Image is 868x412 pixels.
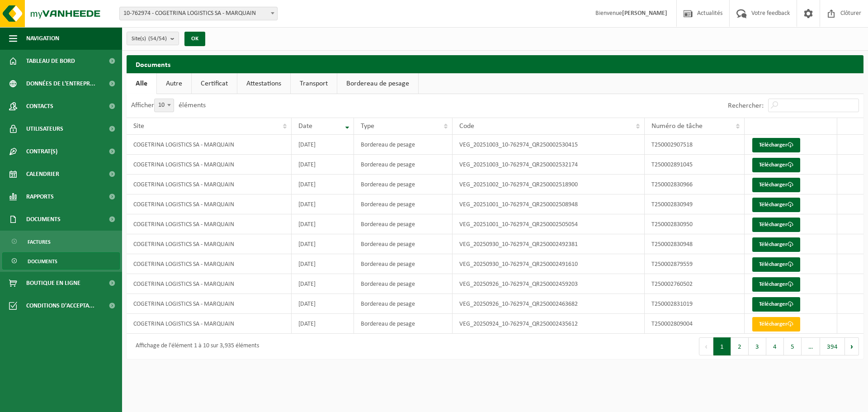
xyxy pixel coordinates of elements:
[127,314,292,334] td: COGETRINA LOGISTICS SA - MARQUAIN
[127,194,292,214] td: COGETRINA LOGISTICS SA - MARQUAIN
[622,10,667,17] strong: [PERSON_NAME]
[292,254,354,274] td: [DATE]
[361,123,374,130] span: Type
[453,294,645,314] td: VEG_20250926_10-762974_QR250002463682
[645,234,745,254] td: T250002830948
[752,158,800,172] a: Télécharger
[354,155,453,175] td: Bordereau de pesage
[354,175,453,194] td: Bordereau de pesage
[453,135,645,155] td: VEG_20251003_10-762974_QR250002530415
[298,123,312,130] span: Date
[731,337,749,355] button: 2
[292,234,354,254] td: [DATE]
[131,338,259,355] div: Affichage de l'élément 1 à 10 sur 3,935 éléments
[752,198,800,212] a: Télécharger
[752,257,800,272] a: Télécharger
[26,163,59,185] span: Calendrier
[184,32,205,46] button: OK
[127,254,292,274] td: COGETRINA LOGISTICS SA - MARQUAIN
[131,102,206,109] label: Afficher éléments
[337,73,418,94] a: Bordereau de pesage
[820,337,845,355] button: 394
[2,233,120,250] a: Factures
[2,252,120,270] a: Documents
[26,208,61,231] span: Documents
[291,73,337,94] a: Transport
[752,317,800,331] a: Télécharger
[713,337,731,355] button: 1
[645,294,745,314] td: T250002831019
[26,272,80,294] span: Boutique en ligne
[354,234,453,254] td: Bordereau de pesage
[752,178,800,192] a: Télécharger
[119,7,278,20] span: 10-762974 - COGETRINA LOGISTICS SA - MARQUAIN
[453,234,645,254] td: VEG_20250930_10-762974_QR250002492381
[26,50,75,72] span: Tableau de bord
[645,175,745,194] td: T250002830966
[127,175,292,194] td: COGETRINA LOGISTICS SA - MARQUAIN
[127,55,863,73] h2: Documents
[127,155,292,175] td: COGETRINA LOGISTICS SA - MARQUAIN
[728,102,764,109] label: Rechercher:
[157,73,191,94] a: Autre
[752,218,800,232] a: Télécharger
[354,294,453,314] td: Bordereau de pesage
[133,123,144,130] span: Site
[292,194,354,214] td: [DATE]
[354,135,453,155] td: Bordereau de pesage
[354,274,453,294] td: Bordereau de pesage
[699,337,713,355] button: Previous
[26,95,53,118] span: Contacts
[453,274,645,294] td: VEG_20250926_10-762974_QR250002459203
[237,73,290,94] a: Attestations
[26,118,63,140] span: Utilisateurs
[453,155,645,175] td: VEG_20251003_10-762974_QR250002532174
[802,337,820,355] span: …
[148,36,167,42] count: (54/54)
[292,314,354,334] td: [DATE]
[453,214,645,234] td: VEG_20251001_10-762974_QR250002505054
[155,99,174,112] span: 10
[127,214,292,234] td: COGETRINA LOGISTICS SA - MARQUAIN
[292,135,354,155] td: [DATE]
[292,175,354,194] td: [DATE]
[459,123,474,130] span: Code
[749,337,766,355] button: 3
[26,72,95,95] span: Données de l'entrepr...
[127,135,292,155] td: COGETRINA LOGISTICS SA - MARQUAIN
[752,138,800,152] a: Télécharger
[453,314,645,334] td: VEG_20250924_10-762974_QR250002435612
[354,194,453,214] td: Bordereau de pesage
[453,254,645,274] td: VEG_20250930_10-762974_QR250002491610
[120,7,277,20] span: 10-762974 - COGETRINA LOGISTICS SA - MARQUAIN
[752,297,800,312] a: Télécharger
[784,337,802,355] button: 5
[645,214,745,234] td: T250002830950
[127,294,292,314] td: COGETRINA LOGISTICS SA - MARQUAIN
[292,214,354,234] td: [DATE]
[845,337,859,355] button: Next
[354,314,453,334] td: Bordereau de pesage
[26,294,94,317] span: Conditions d'accepta...
[132,32,167,46] span: Site(s)
[645,194,745,214] td: T250002830949
[26,27,59,50] span: Navigation
[645,314,745,334] td: T250002809004
[645,254,745,274] td: T250002879559
[354,254,453,274] td: Bordereau de pesage
[292,155,354,175] td: [DATE]
[26,185,54,208] span: Rapports
[354,214,453,234] td: Bordereau de pesage
[26,140,57,163] span: Contrat(s)
[292,294,354,314] td: [DATE]
[645,155,745,175] td: T250002891045
[453,194,645,214] td: VEG_20251001_10-762974_QR250002508948
[28,233,51,251] span: Factures
[453,175,645,194] td: VEG_20251002_10-762974_QR250002518900
[752,277,800,292] a: Télécharger
[127,234,292,254] td: COGETRINA LOGISTICS SA - MARQUAIN
[645,135,745,155] td: T250002907518
[752,237,800,252] a: Télécharger
[192,73,237,94] a: Certificat
[127,32,179,45] button: Site(s)(54/54)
